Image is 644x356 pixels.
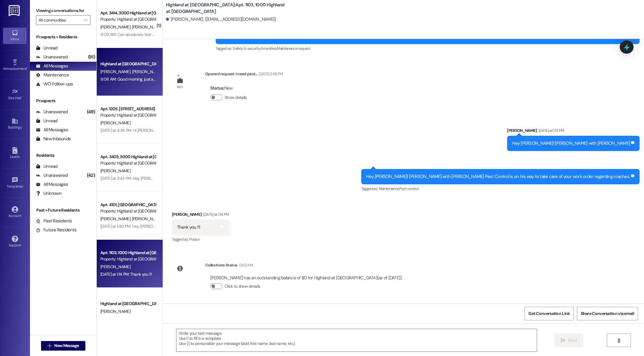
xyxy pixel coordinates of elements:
div: Past + Future Residents [30,207,96,213]
span: • [22,95,22,99]
div: Unanswered [36,109,68,115]
label: Viewing conversations for [36,6,90,15]
span: Share Conversation via email [581,310,634,317]
span: Get Conversation Link [528,310,570,317]
span: [PERSON_NAME] [100,69,132,74]
div: Future Residents [36,227,76,233]
span: • [23,183,24,188]
span: [PERSON_NAME] [132,69,162,74]
span: Safety & security , [233,46,260,51]
div: 12:52 AM [237,262,253,268]
span: [PERSON_NAME] [132,24,162,30]
div: [PERSON_NAME] has an outstanding balance of $0 for Highland at [GEOGRAPHIC_DATA] (as of [DATE]) [210,275,402,281]
div: Tagged as: [172,235,229,244]
div: Residents [30,152,96,159]
span: Praise [189,237,199,242]
a: Site Visit • [3,87,27,103]
div: WO Follow-ups [36,81,73,87]
input: All communities [39,15,81,25]
div: [PERSON_NAME]. ([EMAIL_ADDRESS][DOMAIN_NAME]) [166,16,276,22]
div: Prospects + Residents [30,34,96,40]
img: ResiDesk Logo [9,5,21,16]
div: New Inbounds [36,136,71,142]
div: (49) [85,107,96,117]
div: Prospects [30,98,96,104]
b: Status [210,85,224,91]
span: [PERSON_NAME] [100,168,130,174]
span: [PERSON_NAME] [100,120,130,126]
div: Property: Highland at [GEOGRAPHIC_DATA] [100,112,156,118]
div: : New [210,84,249,93]
a: Support [3,234,27,250]
div: (91) [87,52,96,62]
i:  [561,338,565,343]
div: [DATE] at 1:14 PM [202,211,229,218]
i:  [616,338,621,343]
span: [PERSON_NAME] [100,216,132,221]
span: Pest control [399,186,419,191]
div: 9:09 AM: Can absolutely test some clean towels. We did two loads of laundry with no issue earlier... [100,32,288,37]
div: All Messages [36,63,68,69]
div: Apt. 3414, 3000 Highland at [GEOGRAPHIC_DATA] [100,10,156,16]
div: (42) [85,171,96,180]
div: Collections Status [205,262,237,268]
span: [PERSON_NAME] [132,216,162,221]
div: WO [177,84,182,90]
div: [DATE] at 1:13 PM [537,127,564,134]
span: • [27,66,28,70]
button: Get Conversation Link [524,307,574,320]
div: Apt. 1205, [STREET_ADDRESS] [100,106,156,112]
div: Unread [36,45,58,51]
div: Apt. 3403, 3000 Highland at [GEOGRAPHIC_DATA] [100,154,156,160]
div: 9:08 AM: Good morning, just a friendly reminder that your lease has been generated. Thank you :) ... [100,76,373,82]
div: Thank you !!! [177,224,200,230]
div: Hey [PERSON_NAME]! [PERSON_NAME] with [PERSON_NAME] [512,140,630,147]
div: All Messages [36,181,68,188]
a: Templates • [3,175,27,191]
a: Inbox [3,28,27,44]
label: Show details [225,94,247,101]
div: Maintenance [36,72,69,78]
div: [PERSON_NAME] [172,211,229,220]
span: New Message [54,343,79,349]
div: Tagged as: [216,44,640,53]
button: Share Conversation via email [577,307,638,320]
div: [DATE] at 1:40 PM: Hey [PERSON_NAME]! Thanks for the heads up! [100,224,216,229]
b: Highland at [GEOGRAPHIC_DATA]: Apt. 1103, 1000 Highland at [GEOGRAPHIC_DATA] [166,2,286,15]
span: [PERSON_NAME] [100,24,132,30]
i:  [47,343,52,348]
div: Property: Highland at [GEOGRAPHIC_DATA] [100,16,156,22]
a: Leads [3,145,27,162]
div: Apt. 4101, [GEOGRAPHIC_DATA] at [GEOGRAPHIC_DATA] [100,202,156,208]
div: Past Residents [36,218,72,224]
div: Opened request: I need pest... [205,71,283,79]
a: Buildings [3,116,27,132]
div: [PERSON_NAME] [507,127,640,136]
span: [PERSON_NAME] [100,309,130,314]
i:  [84,18,87,22]
div: Unread [36,163,58,170]
span: Maintenance , [379,186,399,191]
span: Maintenance request [277,46,310,51]
div: Highland at [GEOGRAPHIC_DATA] [100,61,156,67]
div: Hey [PERSON_NAME]! [PERSON_NAME] with [PERSON_NAME] Pest Control is on his way to take care of yo... [366,174,630,180]
div: Apt. 1103, 1000 Highland at [GEOGRAPHIC_DATA] [100,250,156,256]
div: Tagged as: [361,184,640,193]
button: New Message [41,341,85,351]
div: Property: Highland at [GEOGRAPHIC_DATA] [100,208,156,214]
div: Unknown [36,190,61,197]
div: [DATE] at 1:14 PM: Thank you !!! [100,271,152,277]
div: All Messages [36,127,68,133]
span: [PERSON_NAME] [100,264,130,269]
span: Send [568,337,577,343]
label: Click to show details [225,283,260,289]
div: Property: Highland at [GEOGRAPHIC_DATA] [100,160,156,166]
div: [DATE] 2:48 PM [257,71,283,77]
button: Send [554,334,583,347]
a: Account [3,204,27,221]
div: Highland at [GEOGRAPHIC_DATA] [100,301,156,307]
div: Unanswered [36,54,68,60]
span: Amenities , [260,46,277,51]
div: Unanswered [36,172,68,179]
div: Property: Highland at [GEOGRAPHIC_DATA] [100,256,156,262]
